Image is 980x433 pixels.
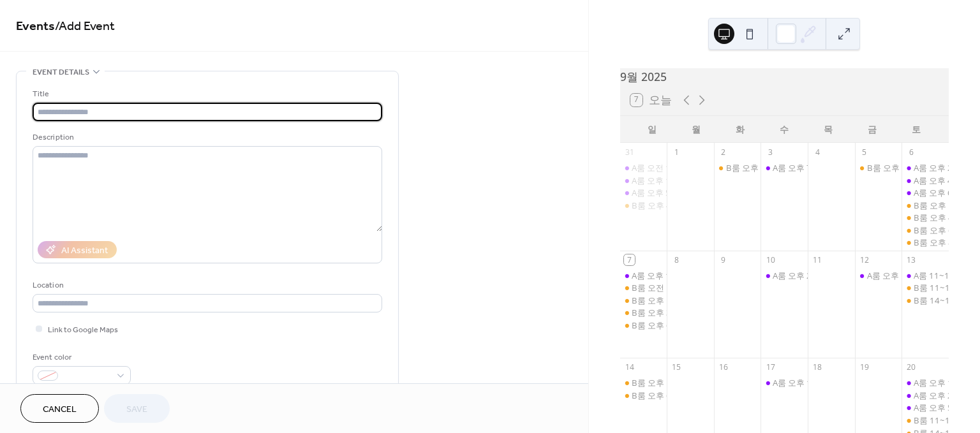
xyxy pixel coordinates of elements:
div: A룸 11~15시, 김*진 [902,270,949,281]
div: 6 [906,147,917,158]
div: A룸 오후 1~3, [PERSON_NAME]*배 [632,270,762,281]
div: A룸 오후 7~9, [PERSON_NAME] [773,162,890,173]
div: 토 [895,116,939,142]
div: A룸 오후 2~4, 신*철 [902,162,949,173]
a: Events [16,14,55,39]
div: 금 [850,116,895,142]
div: 화 [718,116,762,142]
div: A룸 오후 1~3, 한*수 [620,175,667,186]
div: B룸 오후 6~9, 박*원 [620,319,667,331]
div: B룸 오후 3~5, [PERSON_NAME]*배 [632,307,762,318]
div: B룸 오후 1~3, 조*솔 [632,295,706,306]
div: Description [33,131,380,144]
div: 12 [859,254,870,265]
div: 11 [812,254,823,265]
div: 18 [812,362,823,373]
div: B룸 오후 8~10, 허* [902,237,949,248]
div: B룸 오후 9~11, 유*은 [726,162,806,173]
div: B룸 오후 1~4, 조*희 [632,377,706,388]
div: 10 [765,254,776,265]
div: 수 [762,116,806,142]
div: A룸 오전 11~1, 안*슬 [620,162,667,173]
div: B룸 오후 6~8, 이*희 [902,224,949,236]
div: A룸 오후 1~4, 유*림 [761,377,808,388]
div: B룸 오후 3~5, 윤*배 [620,307,667,318]
div: 15 [671,362,682,373]
div: 3 [765,147,776,158]
div: B룸 오전 11~1, 정*수 [632,282,711,293]
div: A룸 오전 11~1, 안*슬 [632,162,711,173]
div: 13 [906,254,917,265]
div: Location [33,279,380,292]
span: Cancel [43,403,77,416]
div: A룸 오후 1~3, 조*주 [867,270,941,281]
div: A룸 오후 2~4, 권*진 [761,270,808,281]
div: 17 [765,362,776,373]
div: 5 [859,147,870,158]
div: B룸 14~18시, 김*진 [902,295,949,306]
div: 목 [806,116,850,142]
div: B룸 오후 6~8, 박*진 [620,390,667,401]
div: 8 [671,254,682,265]
div: 일 [630,116,674,142]
div: A룸 오후 6~8, 최*재 [902,187,949,198]
div: A룸 오후 1~3, 윤*배 [620,270,667,281]
div: B룸 오후 6~8, [PERSON_NAME]*진 [632,390,762,401]
button: Cancel [20,394,99,423]
div: A룸 오후 5~6, 신*철 [902,402,949,413]
div: A룸 오후 5~7, 오*민 [620,187,667,198]
div: B룸 오후 1~3, 김*하 [855,162,902,173]
div: A룸 오후 4~6, 박*지 [902,175,949,186]
span: Link to Google Maps [48,323,118,337]
div: 9 [718,254,729,265]
div: 20 [906,362,917,373]
div: B룸 오후 6~9, [PERSON_NAME]*원 [632,319,762,331]
div: B룸 오후 4~6, 유*은 [620,200,667,211]
div: B룸 오후 1~4, 조*희 [620,377,667,388]
div: 31 [624,147,635,158]
div: Event color [33,351,128,364]
div: A룸 오후 1~3, 조*주 [855,270,902,281]
div: A룸 오후 2~4, 박*민 [902,390,949,401]
div: B룸 오전 11~1, 정*수 [620,282,667,293]
div: 4 [812,147,823,158]
div: 14 [624,362,635,373]
div: A룸 오후 1~4, 유*림 [773,377,847,388]
div: B룸 11~14시, 설*호 [902,282,949,293]
div: 9월 2025 [620,68,949,85]
div: 월 [674,116,718,142]
div: B룸 오후 1~3, 조*솔 [620,295,667,306]
div: B룸 오후 1~3, 손* [914,200,980,211]
div: Title [33,87,380,101]
div: B룸 오후 9~11, 유*은 [714,162,761,173]
div: A룸 오후 1~2, 신*철 [902,377,949,388]
div: A룸 오후 5~7, 오*민 [632,187,706,198]
div: 2 [718,147,729,158]
div: A룸 오후 1~3, 한*수 [632,175,706,186]
div: B룸 11~13시, 신*철 [902,415,949,426]
span: Event details [33,66,89,79]
div: 7 [624,254,635,265]
div: A룸 오후 2~4, 권*진 [773,270,847,281]
span: / Add Event [55,14,115,39]
div: A룸 오후 7~9, 김*준 [761,162,808,173]
div: B룸 오후 4~6, 유*은 [632,200,706,211]
div: 19 [859,362,870,373]
div: B룸 오후 4~5, 신*철 [902,212,949,223]
div: B룸 오후 1~3, 손* [902,200,949,211]
div: 16 [718,362,729,373]
div: 1 [671,147,682,158]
